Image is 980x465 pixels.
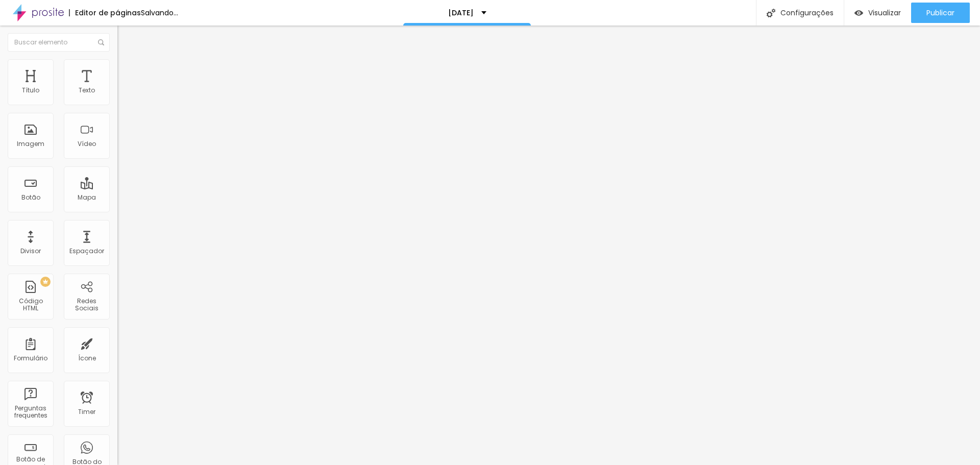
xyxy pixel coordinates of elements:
[141,9,178,16] div: Salvando...
[17,140,44,148] div: Imagem
[20,248,41,255] div: Divisor
[69,9,141,16] div: Editor de páginas
[79,87,95,94] div: Texto
[69,248,104,255] div: Espaçador
[78,194,96,201] div: Mapa
[78,140,96,148] div: Vídeo
[767,9,775,17] img: Icone
[10,405,51,420] div: Perguntas frequentes
[911,3,970,23] button: Publicar
[78,355,96,362] div: Ícone
[868,9,901,17] span: Visualizar
[78,408,95,415] div: Timer
[10,298,51,312] div: Código HTML
[14,355,47,362] div: Formulário
[22,87,39,94] div: Título
[117,26,980,465] iframe: Editor
[844,3,911,23] button: Visualizar
[854,9,863,17] img: view-1.svg
[98,39,104,45] img: Icone
[21,194,40,201] div: Botão
[66,298,107,312] div: Redes Sociais
[926,9,954,17] span: Publicar
[448,9,474,16] p: [DATE]
[8,33,110,52] input: Buscar elemento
